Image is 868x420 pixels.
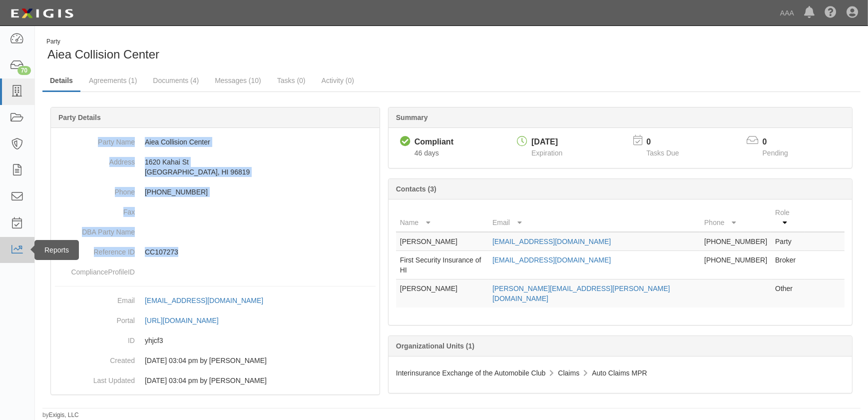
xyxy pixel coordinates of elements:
[55,182,376,202] dd: [PHONE_NUMBER]
[55,330,135,345] dt: ID
[771,232,805,251] td: Party
[825,7,837,19] i: Help Center - Complianz
[17,66,31,75] div: 70
[396,369,546,377] span: Interinsurance Exchange of the Automobile Club
[55,370,376,390] dd: 01/31/2024 03:04 pm by Benjamin Tully
[42,70,80,92] a: Details
[400,136,411,147] i: Compliant
[42,37,444,63] div: Aiea Collision Center
[270,70,313,90] a: Tasks (0)
[700,251,771,279] td: [PHONE_NUMBER]
[55,242,135,257] dt: Reference ID
[55,262,135,277] dt: ComplianceProfileID
[145,316,230,324] a: [URL][DOMAIN_NAME]
[415,149,439,157] span: Since 08/11/2025
[488,203,700,232] th: Email
[55,132,376,152] dd: Aiea Collision Center
[145,247,376,257] p: CC107273
[415,136,453,148] div: Compliant
[492,256,611,264] a: [EMAIL_ADDRESS][DOMAIN_NAME]
[771,203,805,232] th: Role
[55,182,135,197] dt: Phone
[46,37,159,46] div: Party
[558,369,579,377] span: Claims
[55,152,135,167] dt: Address
[396,113,428,121] b: Summary
[145,296,274,304] a: [EMAIL_ADDRESS][DOMAIN_NAME]
[207,70,269,90] a: Messages (10)
[55,350,135,365] dt: Created
[55,310,135,325] dt: Portal
[492,237,611,245] a: [EMAIL_ADDRESS][DOMAIN_NAME]
[42,411,79,419] small: by
[771,251,805,279] td: Broker
[700,203,771,232] th: Phone
[763,136,801,148] p: 0
[700,232,771,251] td: [PHONE_NUMBER]
[592,369,647,377] span: Auto Claims MPR
[531,149,562,157] span: Expiration
[646,136,691,148] p: 0
[396,232,488,251] td: [PERSON_NAME]
[55,350,376,370] dd: 01/31/2024 03:04 pm by Benjamin Tully
[81,70,144,90] a: Agreements (1)
[49,411,79,418] a: Exigis, LLC
[55,330,376,350] dd: yhjcf3
[55,290,135,305] dt: Email
[145,295,263,305] div: [EMAIL_ADDRESS][DOMAIN_NAME]
[34,240,79,260] div: Reports
[771,279,805,308] td: Other
[492,284,670,302] a: [PERSON_NAME][EMAIL_ADDRESS][PERSON_NAME][DOMAIN_NAME]
[55,132,135,147] dt: Party Name
[314,70,362,90] a: Activity (0)
[531,136,562,148] div: [DATE]
[55,222,135,237] dt: DBA Party Name
[145,70,206,90] a: Documents (4)
[646,149,679,157] span: Tasks Due
[396,251,488,279] td: First Security Insurance of HI
[396,279,488,308] td: [PERSON_NAME]
[396,185,436,193] b: Contacts (3)
[55,370,135,385] dt: Last Updated
[55,202,135,217] dt: Fax
[763,149,788,157] span: Pending
[7,4,76,22] img: logo-5460c22ac91f19d4615b14bd174203de0afe785f0fc80cf4dbbc73dc1793850b.png
[47,47,159,61] span: Aiea Collision Center
[58,113,101,121] b: Party Details
[396,342,474,350] b: Organizational Units (1)
[775,3,799,23] a: AAA
[55,152,376,182] dd: 1620 Kahai St [GEOGRAPHIC_DATA], HI 96819
[396,203,488,232] th: Name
